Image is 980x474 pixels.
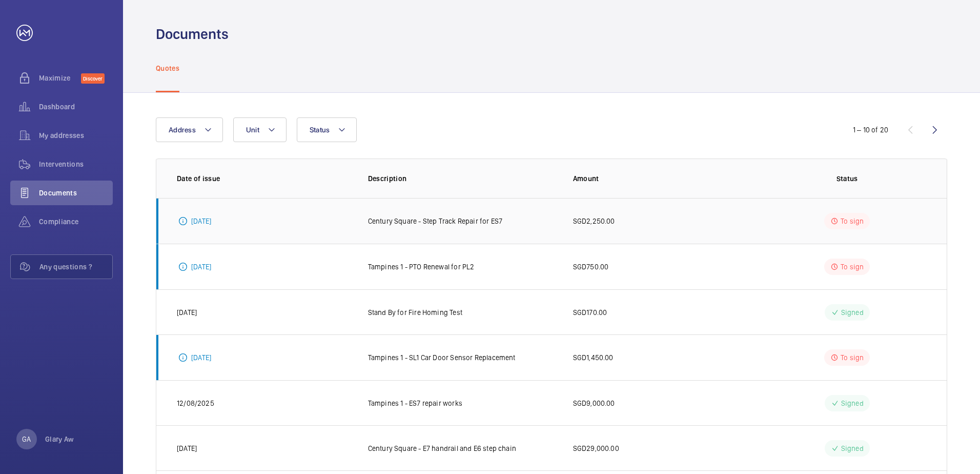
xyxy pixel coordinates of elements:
[191,262,211,272] p: [DATE]
[841,216,864,226] p: To sign
[233,117,287,142] button: Unit
[156,117,223,142] button: Address
[368,173,557,184] p: Description
[573,443,619,453] p: SGD29,000.00
[246,126,259,134] span: Unit
[368,307,462,318] p: Stand By for Fire Homing Test
[368,443,516,453] p: Century Square - E7 handrail and E6 step chain
[39,262,112,272] span: Any questions ?
[81,73,105,84] span: Discover
[853,125,888,135] div: 1 – 10 of 20
[368,352,516,363] p: Tampines 1 - SL1 Car Door Sensor Replacement
[768,173,926,184] p: Status
[368,398,462,408] p: Tampines 1 - ES7 repair works
[39,216,113,227] span: Compliance
[573,216,615,226] p: SGD2,250.00
[573,307,607,318] p: SGD170.00
[156,25,229,44] h1: Documents
[310,126,330,134] span: Status
[841,352,864,363] p: To sign
[841,307,864,318] p: Signed
[573,352,614,363] p: SGD1,450.00
[841,443,864,453] p: Signed
[573,398,615,408] p: SGD9,000.00
[191,352,211,363] p: [DATE]
[177,173,352,184] p: Date of issue
[841,398,864,408] p: Signed
[177,307,197,318] p: [DATE]
[177,443,197,453] p: [DATE]
[39,159,113,169] span: Interventions
[368,262,475,272] p: Tampines 1 - PTO Renewal for PL2
[39,102,113,112] span: Dashboard
[177,398,214,408] p: 12/08/2025
[573,173,752,184] p: Amount
[841,262,864,272] p: To sign
[39,130,113,141] span: My addresses
[191,216,211,226] p: [DATE]
[45,434,74,444] p: Glary Aw
[368,216,503,226] p: Century Square - Step Track Repair for ES7
[156,63,179,73] p: Quotes
[169,126,196,134] span: Address
[39,188,113,198] span: Documents
[22,434,31,444] p: GA
[39,73,81,83] span: Maximize
[297,117,357,142] button: Status
[573,262,609,272] p: SGD750.00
